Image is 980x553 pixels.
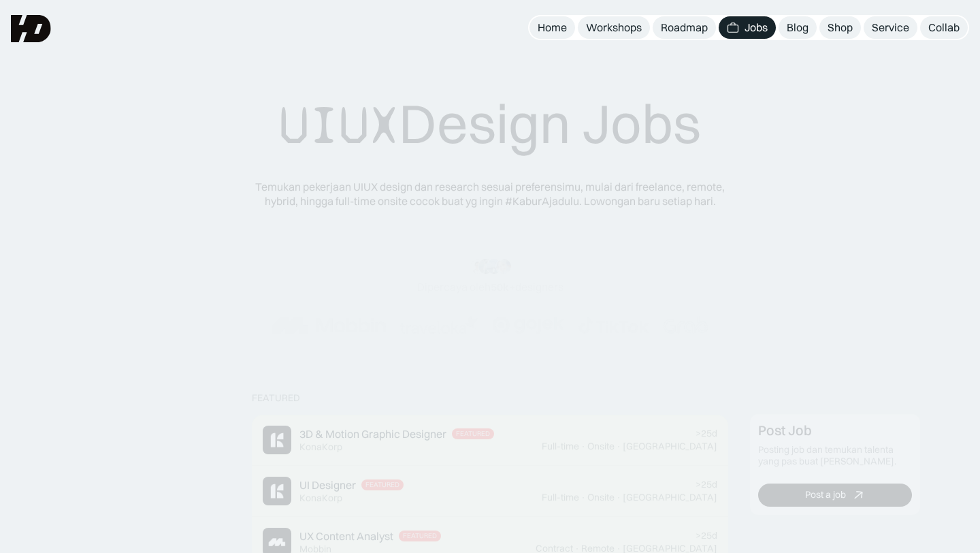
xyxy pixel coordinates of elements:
[719,16,776,39] a: Jobs
[417,280,563,294] div: Dipercaya oleh designers
[758,484,912,507] a: Post a job
[623,492,717,503] div: [GEOGRAPHIC_DATA]
[245,180,735,208] div: Temukan pekerjaan UIUX design dan research sesuai preferensimu, mulai dari freelance, remote, hyb...
[403,533,437,541] div: Featured
[928,20,960,35] div: Collab
[456,430,490,439] div: Featured
[587,492,615,503] div: Onsite
[696,428,717,439] div: >25d
[578,16,650,39] a: Workshops
[828,20,853,35] div: Shop
[252,415,728,466] a: Job Image3D & Motion Graphic DesignerFeaturedKonaKorp>25dFull-time·Onsite·[GEOGRAPHIC_DATA]
[696,530,717,541] div: >25d
[653,16,716,39] a: Roadmap
[263,477,291,505] img: Job Image
[365,481,399,490] div: Featured
[587,441,615,452] div: Onsite
[491,280,515,294] span: 50k+
[696,479,717,490] div: >25d
[279,91,701,158] div: Design Jobs
[586,20,642,35] div: Workshops
[299,478,356,492] div: UI Designer
[779,16,817,39] a: Blog
[872,20,909,35] div: Service
[616,492,621,503] div: ·
[864,16,917,39] a: Service
[616,441,621,452] div: ·
[805,490,846,501] div: Post a job
[299,441,342,453] div: KonaKorp
[252,466,728,517] a: Job ImageUI DesignerFeaturedKonaKorp>25dFull-time·Onsite·[GEOGRAPHIC_DATA]
[299,529,393,543] div: UX Content Analyst
[758,422,812,439] div: Post Job
[538,20,567,35] div: Home
[758,444,912,467] div: Posting job dan temukan talenta yang pas buat [PERSON_NAME].
[745,20,768,35] div: Jobs
[920,16,968,39] a: Collab
[279,93,399,158] span: UIUX
[252,392,300,404] div: Featured
[661,20,708,35] div: Roadmap
[581,492,586,503] div: ·
[542,441,579,452] div: Full-time
[529,16,575,39] a: Home
[581,441,586,452] div: ·
[787,20,808,35] div: Blog
[299,492,342,504] div: KonaKorp
[623,441,717,452] div: [GEOGRAPHIC_DATA]
[299,427,446,441] div: 3D & Motion Graphic Designer
[542,492,579,503] div: Full-time
[263,426,291,454] img: Job Image
[819,16,861,39] a: Shop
